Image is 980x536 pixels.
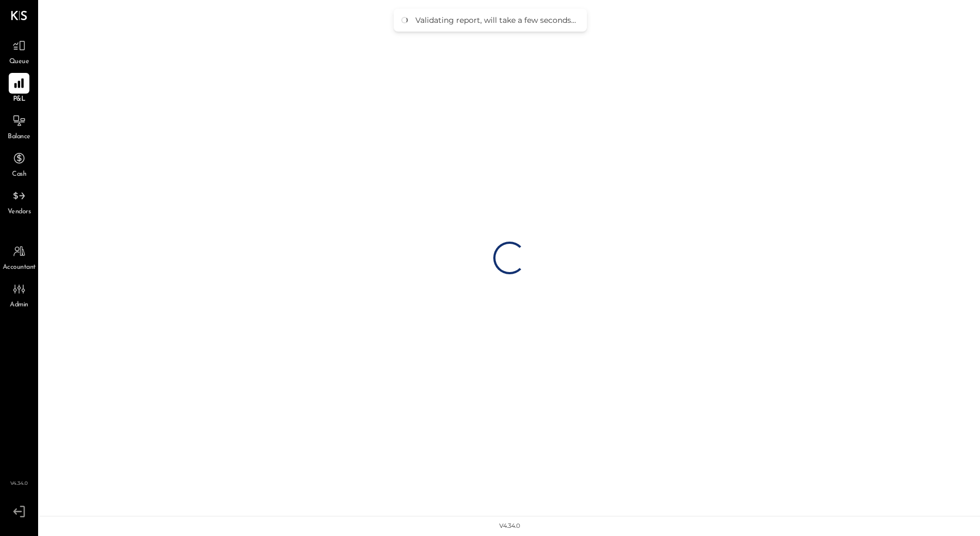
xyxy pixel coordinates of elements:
[9,57,29,67] span: Queue
[1,241,38,273] a: Accountant
[1,73,38,104] a: P&L
[1,35,38,67] a: Queue
[1,110,38,142] a: Balance
[499,522,520,531] div: v 4.34.0
[3,263,36,273] span: Accountant
[12,170,26,180] span: Cash
[13,95,26,104] span: P&L
[1,148,38,180] a: Cash
[8,132,30,142] span: Balance
[10,300,28,310] span: Admin
[415,15,576,25] div: Validating report, will take a few seconds...
[8,207,31,217] span: Vendors
[1,186,38,217] a: Vendors
[1,279,38,310] a: Admin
